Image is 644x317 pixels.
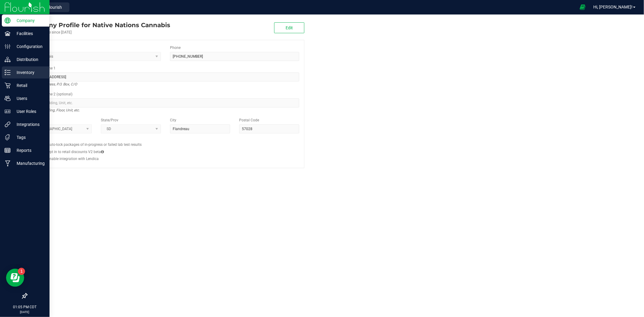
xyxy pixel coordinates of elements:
span: Edit [286,25,293,30]
p: Inventory [11,69,47,76]
label: Enable integration with Lendica [47,156,99,162]
button: Edit [274,22,304,33]
input: Postal Code [239,124,299,133]
input: Suite, Building, Unit, etc. [32,98,299,107]
inline-svg: Reports [5,147,11,153]
p: Tags [11,134,47,141]
p: Reports [11,147,47,154]
i: Suite, Building, Floor, Unit, etc. [32,107,80,114]
label: City [170,117,176,123]
h2: Configs [32,138,299,142]
inline-svg: Configuration [5,43,11,50]
p: Facilities [11,30,47,37]
inline-svg: Company [5,18,11,24]
span: Open Ecommerce Menu [576,1,589,13]
p: Retail [11,82,47,89]
p: User Roles [11,108,47,115]
inline-svg: Users [5,95,11,101]
iframe: Resource center unread badge [18,268,25,275]
input: (123) 456-7890 [170,52,299,61]
inline-svg: Distribution [5,56,11,62]
label: Address Line 2 (optional) [32,91,72,97]
inline-svg: Tags [5,134,11,140]
label: Opt in to retail discounts V2 beta [47,149,104,155]
p: Integrations [11,121,47,128]
p: Manufacturing [11,160,47,167]
label: Postal Code [239,117,259,123]
div: Account active since [DATE] [27,30,170,35]
inline-svg: Retail [5,82,11,88]
inline-svg: Integrations [5,121,11,127]
iframe: Resource center [6,269,24,287]
p: Users [11,95,47,102]
input: Address [32,72,299,82]
inline-svg: User Roles [5,108,11,114]
label: Phone [170,45,181,50]
p: [DATE] [3,310,47,314]
inline-svg: Manufacturing [5,160,11,166]
span: Hi, [PERSON_NAME]! [593,5,633,9]
input: City [170,124,230,133]
div: Native Nations Cannabis [27,21,170,30]
p: Distribution [11,56,47,63]
inline-svg: Facilities [5,30,11,37]
inline-svg: Inventory [5,69,11,75]
label: State/Prov [101,117,118,123]
p: 01:05 PM CDT [3,304,47,310]
i: Street address, P.O. Box, C/O [32,81,77,88]
p: Company [11,17,47,24]
p: Configuration [11,43,47,50]
label: Auto-lock packages of in-progress or failed lab test results [47,142,142,147]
